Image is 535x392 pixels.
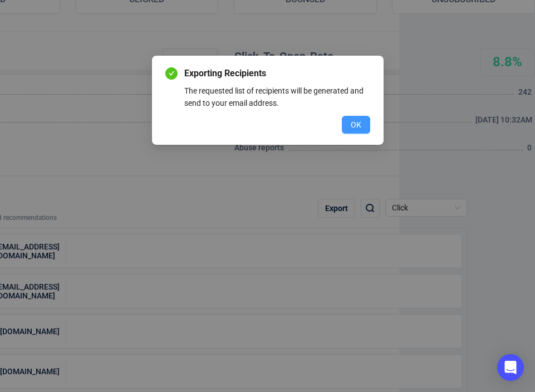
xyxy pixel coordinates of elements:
div: The requested list of recipients will be generated and send to your email address. [184,85,370,109]
span: OK [351,119,361,131]
button: OK [342,116,370,134]
div: Open Intercom Messenger [497,354,524,381]
span: Exporting Recipients [184,67,370,80]
span: check-circle [165,67,178,80]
